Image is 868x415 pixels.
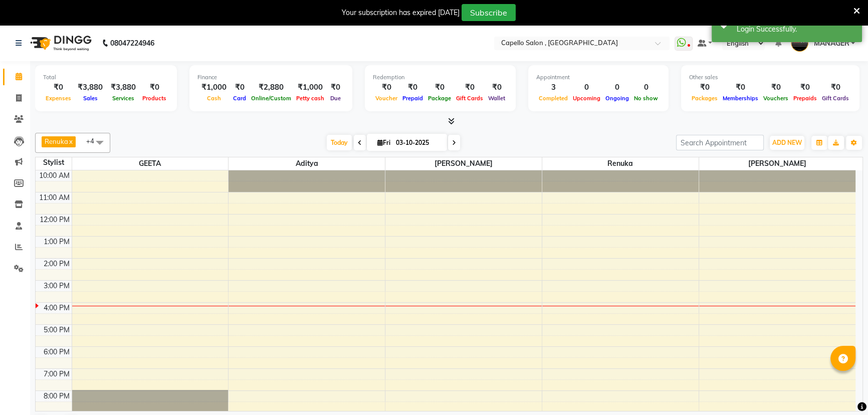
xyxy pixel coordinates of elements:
[43,95,74,102] span: Expenses
[231,82,249,93] div: ₹0
[249,82,294,93] div: ₹2,880
[294,95,327,102] span: Petty cash
[699,157,855,170] span: [PERSON_NAME]
[327,135,352,150] span: Today
[791,95,819,102] span: Prepaids
[43,73,169,82] div: Total
[42,237,72,247] div: 1:00 PM
[536,82,570,93] div: 3
[761,82,791,93] div: ₹0
[26,29,94,57] img: logo
[819,82,851,93] div: ₹0
[373,73,508,82] div: Redemption
[770,136,804,150] button: ADD NEW
[86,137,102,145] span: +4
[676,135,764,150] input: Search Appointment
[36,157,72,168] div: Stylist
[342,8,460,18] div: Your subscription has expired [DATE]
[204,95,224,102] span: Cash
[81,95,100,102] span: Sales
[720,95,761,102] span: Memberships
[689,73,851,82] div: Other sales
[486,82,508,93] div: ₹0
[68,137,73,145] a: x
[42,303,72,313] div: 4:00 PM
[737,24,854,35] div: Login Successfully.
[107,82,140,93] div: ₹3,880
[327,82,344,93] div: ₹0
[45,137,68,145] span: Renuka
[689,95,720,102] span: Packages
[42,347,72,357] div: 6:00 PM
[72,157,229,170] span: GEETA
[536,73,661,82] div: Appointment
[375,139,393,146] span: Fri
[229,157,385,170] span: aditya
[373,95,400,102] span: Voucher
[689,82,720,93] div: ₹0
[249,95,294,102] span: Online/Custom
[761,95,791,102] span: Vouchers
[425,95,454,102] span: Package
[373,82,400,93] div: ₹0
[43,82,74,93] div: ₹0
[454,82,486,93] div: ₹0
[197,73,344,82] div: Finance
[328,95,343,102] span: Due
[603,95,631,102] span: Ongoing
[462,4,516,21] button: Subscribe
[393,135,443,150] input: 2025-10-03
[37,170,72,181] div: 10:00 AM
[42,259,72,269] div: 2:00 PM
[42,325,72,335] div: 5:00 PM
[42,391,72,401] div: 8:00 PM
[791,82,819,93] div: ₹0
[536,95,570,102] span: Completed
[42,281,72,291] div: 3:00 PM
[400,95,425,102] span: Prepaid
[791,34,808,52] img: MANAGER
[720,82,761,93] div: ₹0
[231,95,249,102] span: Card
[385,157,542,170] span: [PERSON_NAME]
[140,82,169,93] div: ₹0
[570,95,603,102] span: Upcoming
[294,82,327,93] div: ₹1,000
[772,139,802,146] span: ADD NEW
[813,38,849,49] span: MANAGER
[486,95,508,102] span: Wallet
[631,82,661,93] div: 0
[603,82,631,93] div: 0
[197,82,231,93] div: ₹1,000
[140,95,169,102] span: Products
[110,29,154,57] b: 08047224946
[400,82,425,93] div: ₹0
[38,215,72,225] div: 12:00 PM
[74,82,107,93] div: ₹3,880
[819,95,851,102] span: Gift Cards
[425,82,454,93] div: ₹0
[570,82,603,93] div: 0
[37,192,72,203] div: 11:00 AM
[110,95,137,102] span: Services
[42,369,72,379] div: 7:00 PM
[631,95,661,102] span: No show
[454,95,486,102] span: Gift Cards
[542,157,699,170] span: Renuka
